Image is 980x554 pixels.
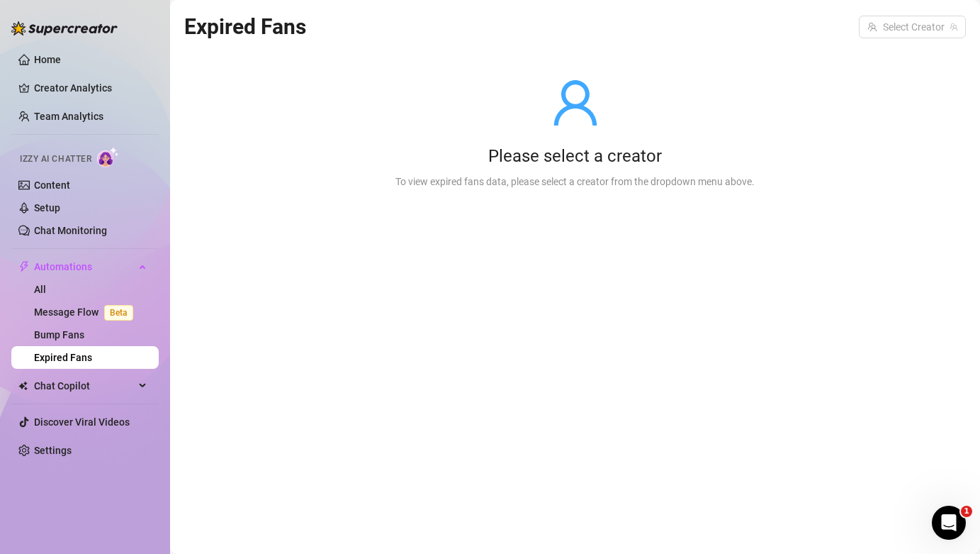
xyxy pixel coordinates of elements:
a: Setup [34,202,60,214]
a: Content [34,179,70,191]
a: Bump Fans [34,329,84,340]
span: team [950,23,958,31]
article: Expired Fans [184,10,306,43]
a: Message FlowBeta [34,306,139,318]
a: Team Analytics [34,111,103,122]
iframe: Intercom live chat [932,506,966,540]
span: Beta [104,305,133,321]
a: Settings [34,445,72,456]
img: logo-BBDzfeDw.svg [11,21,118,35]
a: Home [34,54,61,65]
a: Creator Analytics [34,77,147,99]
img: Chat Copilot [18,381,28,391]
img: AI Chatter [97,147,119,167]
span: Automations [34,255,135,278]
div: Please select a creator [395,145,755,168]
span: Chat Copilot [34,375,135,397]
span: thunderbolt [18,261,30,272]
a: All [34,284,46,295]
a: Expired Fans [34,352,92,363]
span: Izzy AI Chatter [20,153,91,166]
a: Discover Viral Videos [34,416,130,428]
span: 1 [961,506,972,517]
div: To view expired fans data, please select a creator from the dropdown menu above. [395,174,755,189]
a: Chat Monitoring [34,225,107,236]
span: user [550,77,601,128]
